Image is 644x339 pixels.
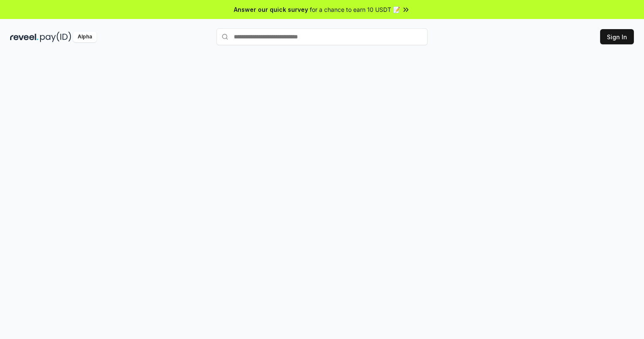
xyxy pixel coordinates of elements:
span: Answer our quick survey [234,5,308,14]
img: reveel_dark [10,32,38,42]
button: Sign In [600,29,634,44]
span: for a chance to earn 10 USDT 📝 [310,5,400,14]
div: Alpha [73,32,97,42]
img: pay_id [40,32,71,42]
